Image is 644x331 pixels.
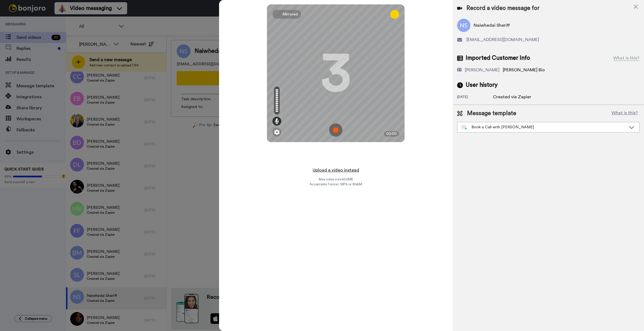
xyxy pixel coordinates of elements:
img: Profile image for Grant [12,17,21,25]
span: Acceptable format: MP4 or WebM [310,182,362,186]
img: nextgen-template.svg [462,125,467,130]
span: [EMAIL_ADDRESS][DOMAIN_NAME] [466,36,539,43]
button: What is this? [610,109,640,118]
div: 00:00 [384,131,399,137]
span: Imported Customer Info [466,54,530,62]
img: ic_gear.svg [274,129,280,135]
span: User history [466,81,498,89]
div: Created via Zapier [493,94,531,100]
div: [PERSON_NAME] [465,67,500,73]
span: Max video size: 500 MB [319,177,353,181]
div: message notification from Grant, 9w ago. Thanks for being with us for 4 months - it's flown by! H... [8,12,102,30]
span: Message template [467,109,516,118]
div: What is this? [613,55,640,61]
div: [DATE] [457,95,493,100]
span: [PERSON_NAME] Bio [503,68,545,72]
button: Upload a video instead [311,167,361,174]
div: 3 [321,53,351,94]
p: Thanks for being with us for 4 months - it's flown by! How can we make the next 4 months even bet... [24,16,95,21]
p: Message from Grant, sent 9w ago [24,21,95,26]
div: Book a Call with [PERSON_NAME] [462,124,626,130]
img: ic_record_start.svg [329,123,342,137]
